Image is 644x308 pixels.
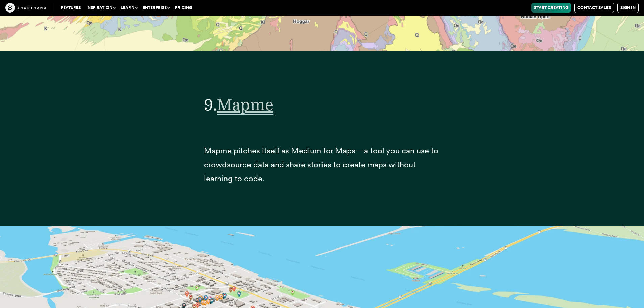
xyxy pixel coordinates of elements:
a: Pricing [172,3,195,13]
button: Learn [118,3,140,13]
a: Mapme [217,95,273,114]
a: Contact Sales [574,3,614,13]
span: Mapme pitches itself as Medium for Maps—a tool you can use to crowdsource data and share stories ... [204,146,438,183]
span: 9. [204,95,217,114]
button: Inspiration [84,3,118,13]
a: Start Creating [531,3,571,13]
button: Enterprise [140,3,172,13]
a: Features [58,3,84,13]
a: Sign in [617,3,639,13]
img: The Craft [5,3,46,13]
span: Mapme [217,95,273,115]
